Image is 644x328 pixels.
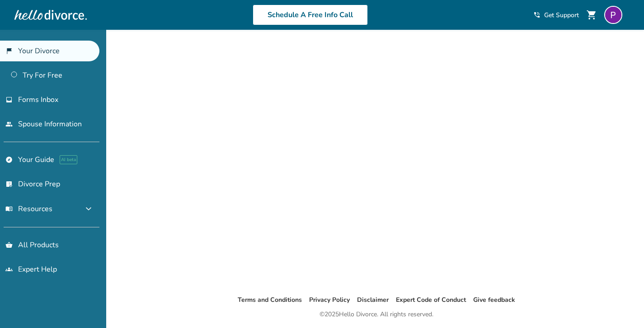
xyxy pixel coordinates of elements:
span: list_alt_check [5,180,13,188]
img: Pablo Contreras [604,6,622,24]
span: AI beta [60,155,77,164]
a: Privacy Policy [309,296,350,304]
span: Get Support [544,11,579,19]
span: inbox [5,96,13,103]
span: Forms Inbox [18,95,58,105]
span: explore [5,156,13,163]
span: phone_in_talk [533,11,541,18]
span: Resources [5,204,52,214]
span: people [5,120,13,128]
span: groups [5,266,13,273]
a: Schedule A Free Info Call [253,5,368,25]
span: expand_more [83,203,94,214]
a: Terms and Conditions [238,296,302,304]
a: Expert Code of Conduct [396,296,466,304]
span: shopping_cart [586,9,597,20]
span: menu_book [5,205,13,213]
span: flag_2 [5,47,13,55]
li: Disclaimer [357,295,389,305]
li: Give feedback [473,295,515,305]
a: phone_in_talkGet Support [533,11,579,19]
span: shopping_basket [5,241,13,249]
div: © 2025 Hello Divorce. All rights reserved. [320,309,433,320]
